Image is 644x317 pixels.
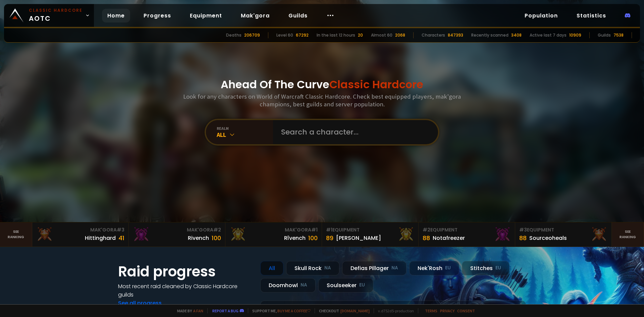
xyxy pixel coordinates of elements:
div: [PERSON_NAME] [336,234,381,242]
div: 206709 [244,32,260,38]
span: # 3 [117,226,124,233]
a: #1Equipment89[PERSON_NAME] [322,222,419,247]
div: In the last 12 hours [317,32,355,38]
div: All [260,261,283,275]
a: Report a bug [212,308,238,313]
div: 7538 [613,32,624,38]
span: # 1 [326,226,332,233]
a: #2Equipment88Notafreezer [419,222,515,247]
div: Characters [422,32,445,38]
a: Progress [138,9,176,22]
span: # 1 [311,226,318,233]
div: 2068 [395,32,405,38]
small: NA [391,265,398,271]
div: Equipment [423,226,511,233]
div: Skull Rock [286,261,339,275]
a: Statistics [571,9,611,22]
div: 88 [519,233,527,243]
h4: Most recent raid cleaned by Classic Hardcore guilds [118,282,252,299]
a: #3Equipment88Sourceoheals [515,222,612,247]
div: 847393 [448,32,463,38]
a: Mak'Gora#3Hittinghard41 [32,222,129,247]
span: v. d752d5 - production [374,308,414,313]
div: Hittinghard [85,234,116,242]
small: NA [301,282,307,288]
div: 67292 [296,32,309,38]
div: Mak'Gora [133,226,221,233]
div: 3408 [511,32,522,38]
span: # 2 [423,226,430,233]
a: Privacy [440,308,454,313]
a: Mak'Gora#2Rivench100 [129,222,225,247]
a: Mak'Gora#1Rîvench100 [225,222,322,247]
div: Equipment [326,226,414,233]
h3: Look for any characters on World of Warcraft Classic Hardcore. Check best equipped players, mak'g... [180,93,464,108]
div: 100 [212,233,221,243]
div: Stitches [462,261,509,275]
span: Checkout [315,308,370,313]
a: Mak'gora [235,9,275,22]
a: Consent [457,308,475,313]
div: Mak'Gora [229,226,318,233]
span: # 3 [519,226,527,233]
div: Recently scanned [471,32,508,38]
span: Made by [173,308,203,313]
small: Classic Hardcore [29,7,83,13]
h1: Ahead Of The Curve [221,76,423,93]
a: Guilds [283,9,313,22]
div: Rivench [188,234,209,242]
div: Defias Pillager [342,261,407,275]
div: 41 [118,233,124,243]
a: [DOMAIN_NAME] [340,308,370,313]
a: Terms [425,308,437,313]
div: realm [217,126,273,131]
a: Classic HardcoreAOTC [4,4,94,27]
div: Active last 7 days [530,32,567,38]
span: Support me, [248,308,311,313]
small: EU [445,265,451,271]
div: 100 [308,233,318,243]
a: a fan [193,308,203,313]
span: AOTC [29,7,83,23]
div: Nek'Rosh [409,261,459,275]
a: See all progress [118,299,162,307]
div: Deaths [226,32,241,38]
div: Equipment [519,226,607,233]
div: Rîvench [284,234,306,242]
a: Equipment [184,9,227,22]
div: Soulseeker [318,278,373,293]
span: # 2 [213,226,221,233]
div: Mak'Gora [36,226,124,233]
small: NA [324,265,331,271]
div: Doomhowl [260,278,316,293]
div: Guilds [598,32,611,38]
div: 89 [326,233,333,243]
small: EU [359,282,365,288]
a: Buy me a coffee [277,308,311,313]
span: Classic Hardcore [329,77,423,92]
div: 10909 [569,32,581,38]
div: Notafreezer [433,234,465,242]
input: Search a character... [277,120,430,144]
div: Level 60 [276,32,293,38]
div: All [217,131,273,139]
div: 88 [423,233,430,243]
a: Population [519,9,563,22]
div: 20 [358,32,363,38]
div: Sourceoheals [529,234,567,242]
h1: Raid progress [118,261,252,282]
div: Almost 60 [371,32,392,38]
small: EU [495,265,501,271]
a: Seeranking [612,222,644,247]
a: Home [102,9,130,22]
